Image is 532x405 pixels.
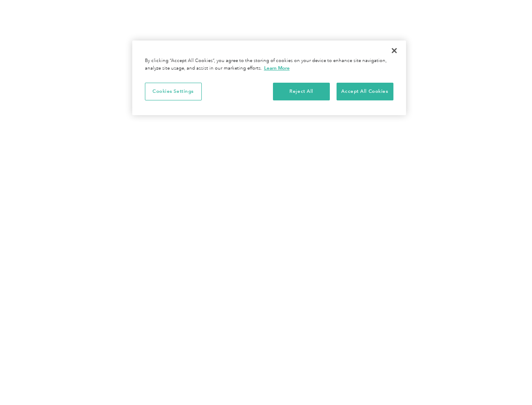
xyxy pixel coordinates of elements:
button: Cookies Settings [145,83,202,100]
button: Close [385,41,404,60]
div: Cookie banner [132,40,406,115]
div: Privacy [132,40,406,115]
button: Reject All [273,83,330,100]
a: More information about your privacy, opens in a new tab [264,65,290,71]
button: Accept All Cookies [337,83,393,100]
div: By clicking “Accept All Cookies”, you agree to the storing of cookies on your device to enhance s... [145,57,393,72]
